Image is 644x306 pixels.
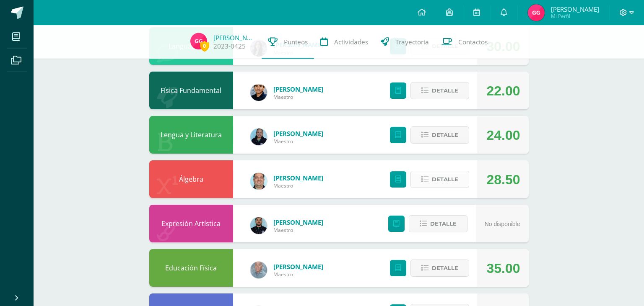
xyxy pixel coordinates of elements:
[486,72,520,110] div: 22.00
[149,116,233,154] div: Lengua y Literatura
[149,160,233,198] div: Álgebra
[250,129,267,145] img: 9587b11a6988a136ca9b298a8eab0d3f.png
[273,174,323,182] a: [PERSON_NAME]
[395,37,429,46] span: Trayectoria
[213,42,246,51] a: 2023-0425
[149,249,233,287] div: Educación Física
[250,84,267,101] img: 118ee4e8e89fd28cfd44e91cd8d7a532.png
[551,13,599,20] span: Mi Perfil
[273,129,323,138] a: [PERSON_NAME]
[334,37,368,46] span: Actividades
[435,25,494,59] a: Contactos
[430,216,457,231] span: Detalle
[432,83,458,98] span: Detalle
[273,226,323,234] span: Maestro
[458,37,488,46] span: Contactos
[273,271,323,278] span: Maestro
[432,127,458,143] span: Detalle
[273,138,323,145] span: Maestro
[432,172,458,187] span: Detalle
[551,5,599,13] span: [PERSON_NAME]
[250,173,267,190] img: 332fbdfa08b06637aa495b36705a9765.png
[149,205,233,242] div: Expresión Artística
[410,82,469,99] button: Detalle
[273,93,323,100] span: Maestro
[273,262,323,271] a: [PERSON_NAME]
[190,33,207,49] img: 28d94dd0c1ddc4cc68c2d32980247219.png
[149,72,233,109] div: Física Fundamental
[486,161,520,198] div: 28.50
[200,41,209,51] span: 0
[432,260,458,276] span: Detalle
[410,171,469,188] button: Detalle
[273,85,323,93] a: [PERSON_NAME]
[410,126,469,144] button: Detalle
[409,215,467,232] button: Detalle
[486,249,520,287] div: 35.00
[486,116,520,154] div: 24.00
[374,25,435,59] a: Trayectoria
[284,37,308,46] span: Punteos
[410,260,469,277] button: Detalle
[273,182,323,189] span: Maestro
[485,221,520,227] span: No disponible
[250,262,267,278] img: 4256d6e89954888fb00e40decb141709.png
[213,33,255,42] a: [PERSON_NAME]
[250,217,267,234] img: 9f25a704c7e525b5c9fe1d8c113699e7.png
[262,25,314,59] a: Punteos
[528,4,545,21] img: 28d94dd0c1ddc4cc68c2d32980247219.png
[314,25,374,59] a: Actividades
[273,218,323,226] a: [PERSON_NAME]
